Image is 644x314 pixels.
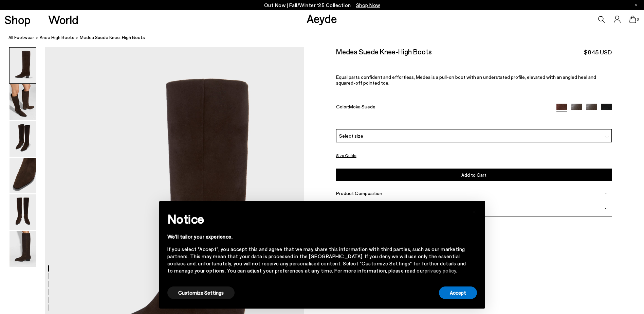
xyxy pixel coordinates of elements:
div: We'll tailor your experience. [167,233,466,240]
button: Add to Cart [336,169,612,181]
span: Navigate to /collections/new-in [356,2,380,8]
span: Add to Cart [461,172,486,178]
p: Out Now | Fall/Winter ‘25 Collection [264,1,380,10]
img: svg%3E [605,207,608,210]
h2: Notice [167,210,466,228]
img: Medea Suede Knee-High Boots - Image 1 [10,48,36,83]
a: 0 [629,16,636,23]
a: knee high boots [40,34,74,41]
img: Medea Suede Knee-High Boots - Image 3 [10,121,36,157]
a: Shop [4,14,31,25]
button: Customize Settings [167,286,235,299]
nav: breadcrumb [8,29,644,47]
span: 0 [636,18,640,21]
a: World [48,14,78,25]
div: Color: [336,104,548,111]
button: Size Guide [336,151,356,160]
img: Medea Suede Knee-High Boots - Image 6 [10,231,36,267]
span: Moka Suede [349,104,375,109]
button: Accept [439,286,477,299]
img: svg%3E [605,192,608,195]
span: Product Composition [336,190,382,196]
img: Medea Suede Knee-High Boots - Image 2 [10,84,36,120]
img: Medea Suede Knee-High Boots - Image 5 [10,194,36,230]
span: Select size [339,132,363,139]
span: Medea Suede Knee-High Boots [80,34,145,41]
a: All Footwear [8,34,34,41]
a: Aeyde [307,11,337,25]
span: knee high boots [40,35,74,40]
h2: Medea Suede Knee-High Boots [336,47,432,56]
p: Equal parts confident and effortless, Medea is a pull-on boot with an understated profile, elevat... [336,74,612,86]
div: If you select "Accept", you accept this and agree that we may share this information with third p... [167,246,466,274]
span: × [472,206,477,216]
img: svg%3E [605,135,609,139]
button: Close this notice [466,203,482,219]
img: Medea Suede Knee-High Boots - Image 4 [10,158,36,193]
span: $845 USD [584,48,612,56]
a: privacy policy [425,267,456,274]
